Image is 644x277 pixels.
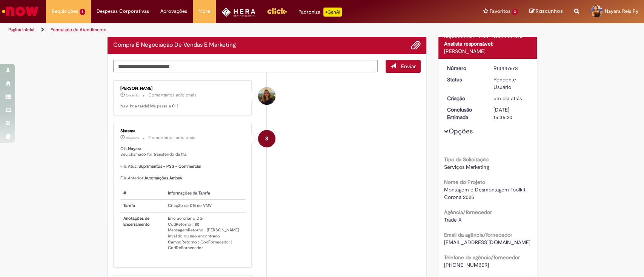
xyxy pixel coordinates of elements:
[401,63,416,70] span: Enviar
[441,64,488,72] dt: Número
[411,40,421,50] button: Adicionar anexos
[148,92,197,98] small: Comentários adicionais
[148,135,197,141] small: Comentários adicionais
[444,216,462,223] span: Trade X
[221,8,256,17] img: HeraLogo.png
[258,87,275,105] div: undefined Online
[298,8,342,17] div: Padroniza
[198,8,210,15] span: More
[444,254,520,261] b: Telefone da agência/fornecedor
[444,40,531,47] div: Analista responsável:
[536,8,563,15] span: Rascunhos
[493,76,529,91] div: Pendente Usuário
[529,8,563,15] a: Rascunhos
[444,239,530,246] span: [EMAIL_ADDRESS][DOMAIN_NAME]
[138,164,201,169] b: Suprimentos - PSS - Commercial
[160,8,187,15] span: Aprovações
[493,64,529,72] div: R13447678
[52,8,78,15] span: Requisições
[493,95,522,102] time: 26/08/2025 11:07:56
[444,186,527,200] span: Montagem e Desmontagem Toolkit Corona 2025
[441,76,488,83] dt: Status
[126,93,139,98] span: 2m atrás
[8,27,34,33] a: Página inicial
[444,164,489,170] span: Serviços Marketing
[120,187,165,200] th: #
[441,95,488,102] dt: Criação
[165,187,246,200] th: Informações da Tarefa
[444,47,531,55] div: [PERSON_NAME]
[120,86,246,91] div: [PERSON_NAME]
[128,146,141,152] b: Nayara
[165,212,246,254] td: Erro ao criar o DG CodRetorno : 80 MensagemRetorno : [PERSON_NAME] inválido ou não encontrado Cam...
[120,212,165,254] th: Anotações de Encerramento
[113,60,378,72] textarea: Digite sua mensagem aqui...
[80,9,85,15] span: 1
[444,231,512,238] b: Email da agência/fornecedor
[444,209,492,216] b: Agência/fornecedor
[489,8,510,15] span: Favoritos
[444,179,485,185] b: Nome do Projeto
[512,9,518,15] span: 3
[444,262,489,268] span: [PHONE_NUMBER]
[258,130,275,147] div: System
[126,93,139,98] time: 27/08/2025 17:51:03
[126,136,139,140] span: 3m atrás
[265,130,268,148] span: S
[97,8,149,15] span: Despesas Corporativas
[126,136,139,140] time: 27/08/2025 17:50:38
[120,103,246,109] p: Nay, boa tarde! Me passa a OI?
[1,4,40,19] img: ServiceNow
[6,23,424,37] ul: Trilhas de página
[120,129,246,133] div: Sistema
[51,27,106,33] a: Formulário de Atendimento
[605,8,638,14] span: Nayara Reis Py
[493,95,529,102] div: 26/08/2025 11:07:56
[493,106,529,121] div: [DATE] 15:36:20
[267,5,287,17] img: click_logo_yellow_360x200.png
[323,8,342,17] p: +GenAi
[113,42,236,49] h2: Compra E Negociação De Vendas E Marketing Histórico de tíquete
[386,60,421,73] button: Enviar
[444,156,489,163] b: Tipo da Solicitação
[165,199,246,212] td: Criação de DG no VMV
[144,175,182,181] b: Automações Ambev
[120,146,246,254] p: Olá, , Seu chamado foi transferido de fila. Fila Atual: Fila Anterior:
[120,199,165,212] th: Tarefa
[441,106,488,121] dt: Conclusão Estimada
[493,95,522,102] span: um dia atrás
